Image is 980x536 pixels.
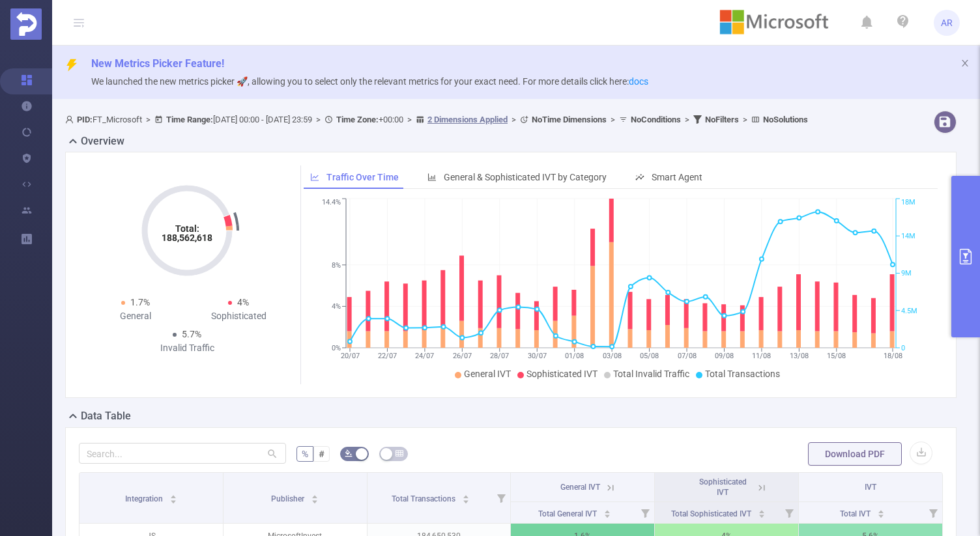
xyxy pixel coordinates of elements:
span: > [739,115,751,124]
tspan: 0% [332,344,341,352]
tspan: 30/07 [527,352,546,360]
tspan: 4.5M [901,307,917,315]
i: Filter menu [924,502,942,523]
span: > [508,115,520,124]
b: Time Range: [166,115,213,124]
tspan: 0 [901,344,905,352]
b: No Time Dimensions [532,115,607,124]
b: Time Zone: [336,115,379,124]
input: Search... [79,443,286,464]
tspan: 07/08 [677,352,696,360]
i: icon: caret-up [758,508,766,512]
a: docs [629,76,648,87]
h2: Data Table [81,408,131,424]
tspan: 15/08 [827,352,846,360]
span: Integration [125,494,165,503]
span: Total Transactions [392,494,457,503]
tspan: 18/08 [883,352,902,360]
tspan: 09/08 [714,352,733,360]
div: Sort [462,493,470,501]
span: Total Invalid Traffic [613,369,689,379]
span: Traffic Over Time [326,172,399,182]
tspan: 14M [901,232,915,240]
span: > [312,115,324,124]
div: Invalid Traffic [136,341,238,355]
tspan: 13/08 [789,352,808,360]
div: Sort [603,508,611,516]
i: icon: user [65,115,77,124]
span: New Metrics Picker Feature! [91,57,224,70]
span: We launched the new metrics picker 🚀, allowing you to select only the relevant metrics for your e... [91,76,648,87]
span: # [319,449,324,459]
div: General [84,309,187,323]
span: AR [941,10,953,36]
span: Smart Agent [652,172,702,182]
b: PID: [77,115,93,124]
span: General & Sophisticated IVT by Category [444,172,607,182]
i: icon: line-chart [310,173,319,182]
i: Filter menu [780,502,798,523]
span: 1.7% [130,297,150,307]
tspan: 24/07 [415,352,434,360]
i: icon: caret-up [603,508,611,512]
span: > [607,115,619,124]
span: Total General IVT [538,509,599,518]
i: Filter menu [492,473,510,523]
span: Total IVT [840,509,872,518]
div: Sophisticated [187,309,290,323]
span: > [681,115,693,124]
i: icon: caret-down [311,498,319,502]
span: Sophisticated IVT [526,369,598,379]
span: > [142,115,154,124]
span: Total Sophisticated IVT [671,509,753,518]
tspan: 05/08 [640,352,659,360]
tspan: 11/08 [752,352,771,360]
tspan: 01/08 [565,352,584,360]
span: General IVT [560,483,600,492]
tspan: 9M [901,270,912,278]
i: icon: table [396,449,403,457]
span: % [302,449,308,459]
tspan: Total: [175,223,199,234]
tspan: 14.4% [322,199,341,207]
tspan: 20/07 [340,352,359,360]
button: Download PDF [808,442,902,466]
i: icon: caret-down [877,513,884,516]
tspan: 03/08 [602,352,621,360]
tspan: 28/07 [490,352,509,360]
tspan: 22/07 [377,352,396,360]
tspan: 26/07 [452,352,471,360]
i: icon: caret-up [169,493,177,497]
i: icon: close [960,59,970,68]
span: General IVT [464,369,511,379]
tspan: 8% [332,261,341,270]
i: icon: caret-down [603,513,611,516]
i: icon: caret-down [758,513,766,516]
tspan: 18M [901,199,915,207]
i: icon: caret-up [877,508,884,512]
i: icon: caret-up [462,493,469,497]
img: Protected Media [10,8,42,40]
span: > [403,115,416,124]
i: icon: caret-down [462,498,469,502]
i: icon: caret-down [169,498,177,502]
span: Publisher [271,494,306,503]
div: Sort [758,508,766,516]
tspan: 188,562,618 [162,233,212,243]
i: Filter menu [636,502,654,523]
span: Total Transactions [705,369,780,379]
b: No Filters [705,115,739,124]
button: icon: close [960,56,970,70]
u: 2 Dimensions Applied [427,115,508,124]
span: Sophisticated IVT [699,477,747,497]
i: icon: thunderbolt [65,59,78,72]
i: icon: bar-chart [427,173,437,182]
span: 4% [237,297,249,307]
div: Sort [169,493,177,501]
b: No Solutions [763,115,808,124]
h2: Overview [81,134,124,149]
span: IVT [865,483,876,492]
span: 5.7% [182,329,201,339]
b: No Conditions [631,115,681,124]
i: icon: caret-up [311,493,319,497]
